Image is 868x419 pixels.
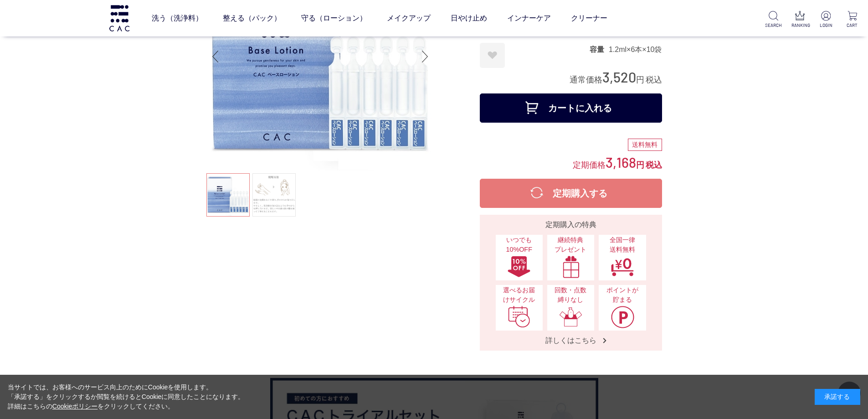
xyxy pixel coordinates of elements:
img: 全国一律送料無料 [611,255,634,278]
div: 定期購入の特典 [483,219,658,230]
a: クリーナー [571,5,607,31]
div: 送料無料 [628,139,662,151]
dd: 1.2ml×6本×10袋 [609,45,662,54]
span: 回数・点数縛りなし [552,285,590,305]
a: 定期購入の特典 いつでも10%OFFいつでも10%OFF 継続特典プレゼント継続特典プレゼント 全国一律送料無料全国一律送料無料 選べるお届けサイクル選べるお届けサイクル 回数・点数縛りなし回数... [480,215,662,351]
a: LOGIN [817,11,834,29]
span: 定期価格 [573,160,606,170]
span: いつでも10%OFF [500,235,538,255]
button: カートに入れる [480,93,662,123]
span: 通常価格 [570,75,602,84]
img: ポイントが貯まる [611,305,634,328]
p: SEARCH [765,22,782,29]
span: 詳しくはこちら [536,336,606,345]
span: 円 [636,160,644,170]
div: Previous slide [206,38,225,75]
span: 税込 [646,160,662,170]
span: 円 [636,75,644,84]
a: SEARCH [765,11,782,29]
img: logo [108,5,131,31]
a: 守る（ローション） [301,5,367,31]
button: 定期購入する [480,179,662,208]
a: RANKING [791,11,808,29]
span: 選べるお届けサイクル [500,285,538,305]
img: いつでも10%OFF [507,255,531,278]
a: 整える（パック） [223,5,281,31]
p: LOGIN [817,22,834,29]
div: 当サイトでは、お客様へのサービス向上のためにCookieを使用します。 「承諾する」をクリックするか閲覧を続けるとCookieに同意したことになります。 詳細はこちらの をクリックしてください。 [8,383,245,411]
a: お気に入りに登録する [480,43,505,68]
span: 3,168 [606,154,636,171]
img: 回数・点数縛りなし [559,305,583,328]
span: 3,520 [602,68,636,85]
a: Cookieポリシー [52,403,98,410]
span: 全国一律 送料無料 [603,235,641,255]
p: CART [844,22,861,29]
span: 税込 [646,75,662,84]
p: RANKING [791,22,808,29]
a: インナーケア [507,5,551,31]
img: 選べるお届けサイクル [507,305,531,328]
div: Next slide [416,38,434,75]
span: 継続特典 プレゼント [552,235,590,255]
span: ポイントが貯まる [603,285,641,305]
img: 継続特典プレゼント [559,255,583,278]
a: CART [844,11,861,29]
div: 承諾する [815,389,860,405]
a: 洗う（洗浄料） [152,5,203,31]
a: メイクアップ [387,5,431,31]
a: 日やけ止め [451,5,487,31]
